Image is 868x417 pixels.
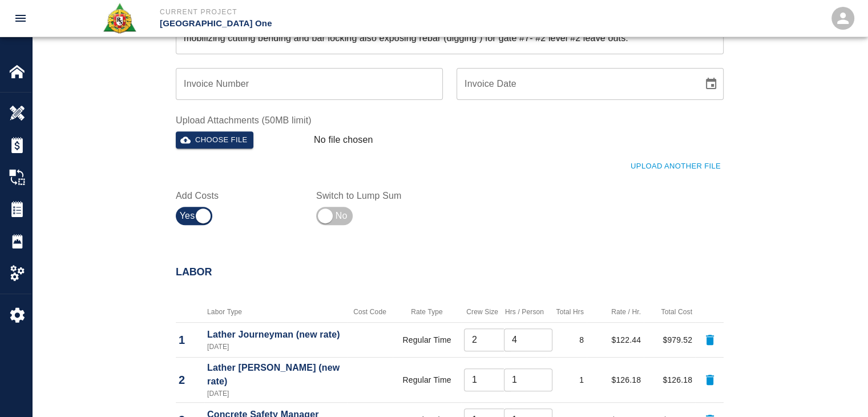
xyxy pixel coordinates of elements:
th: Rate / Hr. [587,302,644,323]
p: No file chosen [314,133,373,147]
h2: Labor [176,266,724,279]
button: Upload Another File [628,158,724,175]
input: mm/dd/yyyy [457,68,695,100]
iframe: Chat Widget [811,362,868,417]
td: Regular Time [393,322,461,357]
td: 1 [547,357,587,402]
th: Total Cost [644,302,695,323]
button: Choose file [176,131,253,149]
p: 1 [179,331,201,348]
td: $979.52 [644,322,695,357]
td: $126.18 [587,357,644,402]
button: Choose date [700,73,722,95]
p: Lather [PERSON_NAME] (new rate) [207,361,344,388]
td: $122.44 [587,322,644,357]
th: Crew Size [461,302,501,323]
th: Cost Code [347,302,393,323]
td: 8 [547,322,587,357]
p: [DATE] [207,342,344,352]
th: Labor Type [204,302,347,323]
p: [GEOGRAPHIC_DATA] One [160,17,496,30]
th: Total Hrs [547,302,587,323]
label: Switch to Lump Sum [316,189,443,202]
label: Upload Attachments (50MB limit) [176,114,724,127]
td: Regular Time [393,357,461,402]
button: open drawer [7,5,34,32]
label: Add Costs [176,189,302,202]
img: Roger & Sons Concrete [102,2,137,34]
p: Lather Journeyman (new rate) [207,328,344,342]
p: Current Project [160,7,496,17]
th: Rate Type [393,302,461,323]
p: 2 [179,371,201,388]
th: Hrs / Person [501,302,547,323]
p: [DATE] [207,388,344,399]
td: $126.18 [644,357,695,402]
